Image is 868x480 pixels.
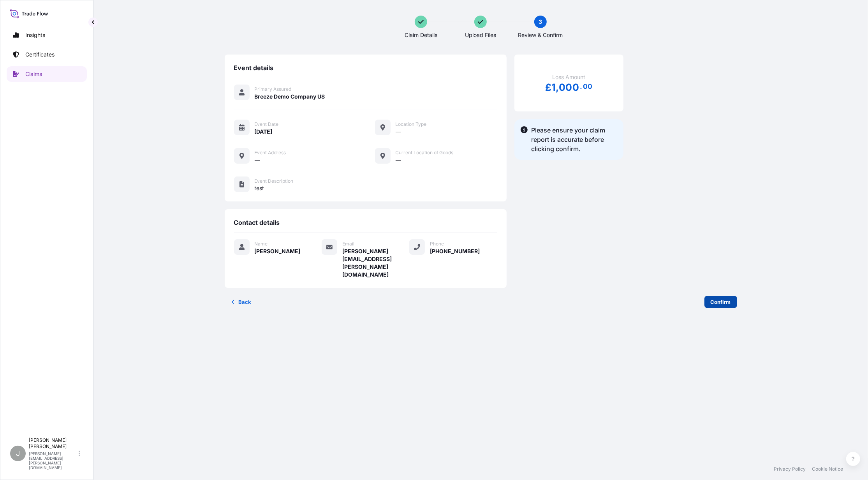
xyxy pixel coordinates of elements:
span: 1 [551,83,556,92]
span: Name [255,241,268,247]
span: Contact details [234,219,280,226]
span: Location Type [396,121,427,127]
span: Upload Files [465,31,496,39]
span: Loss Amount [552,73,585,81]
span: Event Address [255,150,286,156]
span: — [255,156,260,164]
button: Back [225,296,258,308]
span: [DATE] [255,128,273,136]
span: 000 [559,83,579,92]
a: Certificates [7,47,87,62]
p: [PERSON_NAME] [PERSON_NAME] [29,437,77,450]
span: Event Description [255,178,294,184]
a: Insights [7,27,87,43]
span: . [580,84,582,89]
p: Insights [25,31,45,39]
span: [PHONE_NUMBER] [430,247,480,255]
span: Please ensure your claim report is accurate before clicking confirm. [532,125,617,154]
span: Review & Confirm [518,31,563,39]
a: Privacy Policy [774,466,806,472]
span: — [396,128,401,136]
span: 00 [583,84,592,89]
span: Primary Assured [255,86,292,92]
p: Certificates [25,51,55,58]
span: J [16,450,20,457]
a: Cookie Notice [812,466,843,472]
p: Claims [25,70,42,78]
span: 3 [539,18,542,26]
button: Confirm [704,296,737,308]
p: Back [239,298,252,306]
span: , [556,83,559,92]
span: Event Date [255,121,279,127]
span: Current Location of Goods [396,150,454,156]
span: test [255,184,497,192]
span: — [396,156,401,164]
span: Claim Details [405,31,437,39]
span: £ [545,83,551,92]
a: Claims [7,66,87,82]
span: Email [342,241,354,247]
p: [PERSON_NAME][EMAIL_ADDRESS][PERSON_NAME][DOMAIN_NAME] [29,451,77,470]
span: [PERSON_NAME] [255,247,301,255]
span: Event details [234,64,274,72]
span: [PERSON_NAME][EMAIL_ADDRESS][PERSON_NAME][DOMAIN_NAME] [342,247,409,279]
p: Confirm [711,298,731,306]
span: Breeze Demo Company US [255,93,325,101]
span: Phone [430,241,444,247]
